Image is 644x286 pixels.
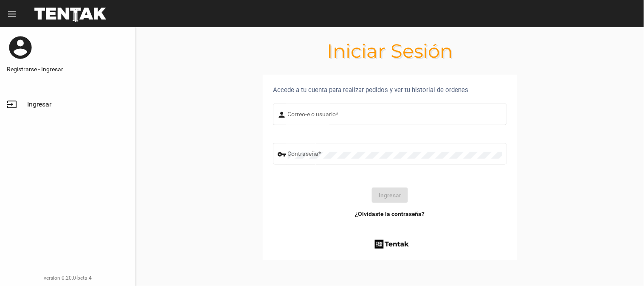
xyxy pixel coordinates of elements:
mat-icon: person [278,110,288,120]
mat-icon: input [7,99,17,109]
mat-icon: account_circle [7,34,34,61]
h1: Iniciar Sesión [136,44,644,58]
div: version 0.20.0-beta.4 [7,274,129,282]
div: Accede a tu cuenta para realizar pedidos y ver tu historial de ordenes [273,85,507,95]
span: Ingresar [27,100,51,109]
mat-icon: vpn_key [278,149,288,160]
mat-icon: menu [7,9,17,19]
a: Registrarse - Ingresar [7,65,129,73]
a: ¿Olvidaste la contraseña? [355,210,425,218]
img: tentak-firm.png [374,238,410,250]
button: Ingresar [372,188,408,203]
